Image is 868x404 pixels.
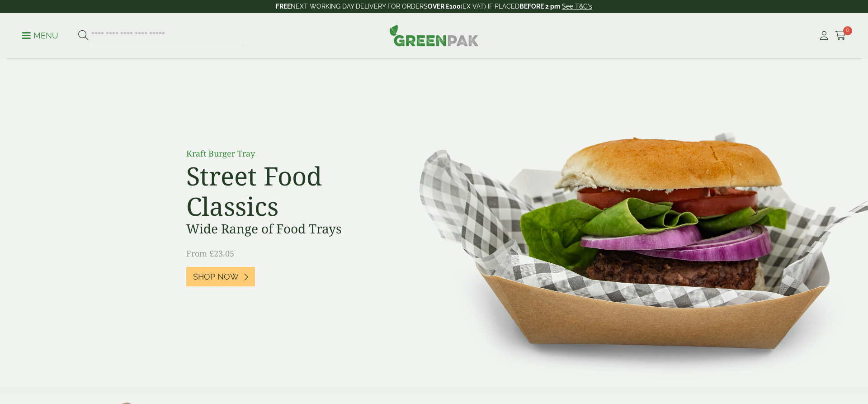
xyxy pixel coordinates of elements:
span: Shop Now [193,272,239,282]
strong: FREE [276,3,291,10]
a: Shop Now [186,267,255,286]
i: Cart [835,31,846,40]
p: Menu [22,30,58,41]
span: 0 [843,26,852,35]
p: Kraft Burger Tray [186,147,390,160]
h3: Wide Range of Food Trays [186,221,390,237]
img: Street Food Classics [391,59,868,388]
strong: OVER £100 [428,3,461,10]
a: 0 [835,29,846,43]
a: See T&C's [562,3,592,10]
img: GreenPak Supplies [389,24,479,46]
h2: Street Food Classics [186,161,390,221]
span: From £23.05 [186,248,234,259]
i: My Account [818,31,830,40]
strong: BEFORE 2 pm [519,3,560,10]
a: Menu [22,30,58,39]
